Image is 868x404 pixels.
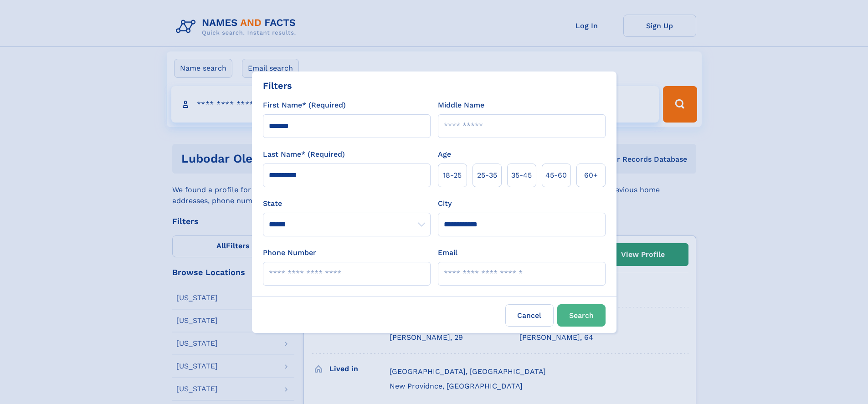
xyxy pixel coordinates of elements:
[438,149,451,160] label: Age
[443,170,462,181] span: 18‑25
[438,100,484,111] label: Middle Name
[477,170,497,181] span: 25‑35
[263,198,431,209] label: State
[557,304,606,327] button: Search
[545,170,567,181] span: 45‑60
[438,198,452,209] label: City
[263,79,292,92] div: Filters
[438,247,457,258] label: Email
[263,247,316,258] label: Phone Number
[584,170,598,181] span: 60+
[505,304,554,327] label: Cancel
[263,149,345,160] label: Last Name* (Required)
[511,170,532,181] span: 35‑45
[263,100,346,111] label: First Name* (Required)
